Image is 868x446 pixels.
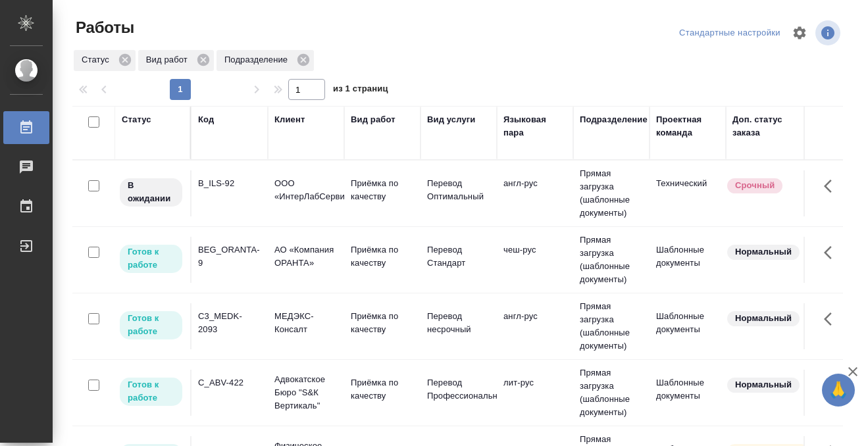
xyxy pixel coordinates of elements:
p: Готов к работе [128,378,174,405]
p: Перевод несрочный [427,310,490,336]
p: Статус [82,53,114,66]
td: Прямая загрузка (шаблонные документы) [573,293,650,359]
p: Адвокатское Бюро "S&К Вертикаль" [274,373,338,412]
p: Готов к работе [128,245,174,272]
span: Посмотреть информацию [815,20,843,45]
div: Исполнитель может приступить к работе [118,310,184,341]
span: Работы [72,17,134,38]
div: BEG_ORANTA-9 [198,243,261,270]
span: Настроить таблицу [784,17,815,49]
div: Подразделение [580,113,648,126]
td: лит-рус [497,370,573,416]
div: Статус [122,113,151,126]
p: Вид работ [146,53,192,66]
td: Прямая загрузка (шаблонные документы) [573,161,650,226]
p: ООО «ИнтерЛабСервис» [274,177,338,203]
p: Перевод Оптимальный [427,177,490,203]
td: Технический [650,170,726,216]
p: Нормальный [735,245,792,259]
p: Нормальный [735,312,792,325]
button: Здесь прячутся важные кнопки [816,170,848,202]
div: C3_MEDK-2093 [198,310,261,336]
p: Перевод Профессиональный [427,376,490,403]
div: split button [676,23,784,43]
div: Проектная команда [656,113,719,139]
p: Подразделение [224,53,292,66]
div: C_ABV-422 [198,376,261,389]
td: англ-рус [497,303,573,349]
p: АО «Компания ОРАНТА» [274,243,338,270]
p: Приёмка по качеству [351,310,414,336]
p: Приёмка по качеству [351,177,414,203]
td: Прямая загрузка (шаблонные документы) [573,227,650,293]
div: Вид услуги [427,113,476,126]
td: Прямая загрузка (шаблонные документы) [573,360,650,426]
div: Статус [74,50,136,71]
td: Шаблонные документы [650,237,726,283]
td: англ-рус [497,170,573,216]
button: 🙏 [822,374,855,407]
div: Вид работ [351,113,396,126]
div: Вид работ [138,50,214,71]
p: Нормальный [735,378,792,391]
div: Подразделение [217,50,314,71]
button: Здесь прячутся важные кнопки [816,303,848,335]
p: Перевод Стандарт [427,243,490,270]
span: из 1 страниц [333,81,388,100]
div: Исполнитель может приступить к работе [118,376,184,407]
div: Исполнитель может приступить к работе [118,243,184,274]
div: B_ILS-92 [198,177,261,190]
p: Приёмка по качеству [351,376,414,403]
div: Код [198,113,214,126]
td: Шаблонные документы [650,370,726,416]
p: Срочный [735,179,775,192]
p: МЕДЭКС-Консалт [274,310,338,336]
button: Здесь прячутся важные кнопки [816,370,848,401]
td: чеш-рус [497,237,573,283]
p: Готов к работе [128,312,174,338]
div: Исполнитель назначен, приступать к работе пока рано [118,177,184,208]
td: Шаблонные документы [650,303,726,349]
div: Клиент [274,113,305,126]
span: 🙏 [827,376,850,404]
p: В ожидании [128,179,174,205]
p: Приёмка по качеству [351,243,414,270]
div: Доп. статус заказа [732,113,802,139]
button: Здесь прячутся важные кнопки [816,237,848,268]
div: Языковая пара [503,113,567,139]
